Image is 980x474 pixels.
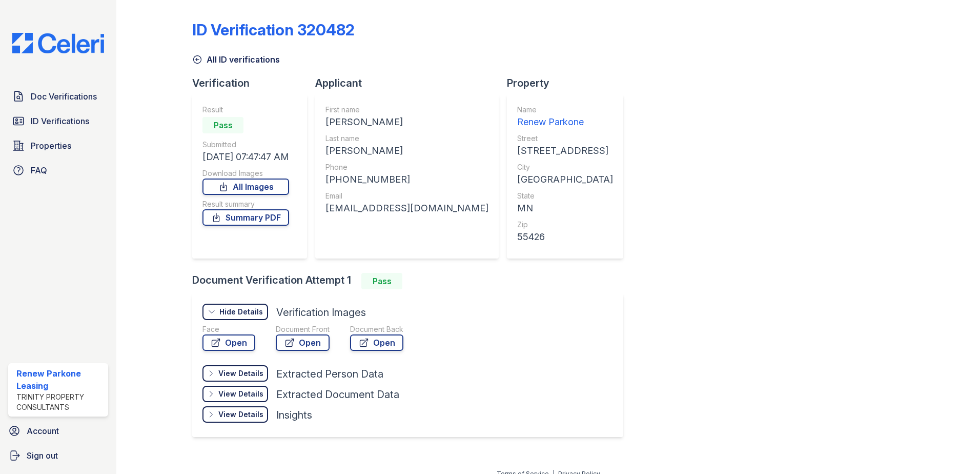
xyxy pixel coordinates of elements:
iframe: chat widget [937,433,970,464]
div: [PERSON_NAME] [325,144,488,158]
a: Name Renew Parkone [517,105,613,129]
div: [STREET_ADDRESS] [517,144,613,158]
span: Doc Verifications [31,90,97,103]
div: Download Images [202,168,289,179]
div: Renew Parkone [517,115,613,129]
a: Doc Verifications [8,86,108,107]
img: CE_Logo_Blue-a8612792a0a2168367f1c8372b55b34899dd931a85d93a1a3d3e32e68fde9ad4.png [4,33,112,53]
span: Properties [31,140,71,152]
div: Zip [517,220,613,230]
div: Result summary [202,199,289,209]
div: View Details [218,409,263,420]
a: Open [202,334,255,351]
a: ID Verifications [8,111,108,131]
div: Insights [276,408,312,422]
div: Last name [325,133,488,144]
div: [PERSON_NAME] [325,115,488,129]
a: Account [4,421,112,441]
div: ID Verification 320482 [192,21,355,39]
div: View Details [218,389,263,399]
span: ID Verifications [31,115,89,127]
div: [EMAIL_ADDRESS][DOMAIN_NAME] [325,201,488,215]
div: Pass [361,273,402,289]
div: Document Verification Attempt 1 [192,273,631,289]
div: Name [517,105,613,115]
div: [DATE] 07:47:47 AM [202,150,289,164]
div: Trinity Property Consultants [16,392,104,412]
div: Document Front [276,324,330,334]
span: Account [27,425,59,437]
div: Face [202,324,255,334]
div: Result [202,105,289,115]
a: Open [350,334,403,351]
span: Sign out [27,449,58,462]
div: Verification Images [276,305,366,320]
div: First name [325,105,488,115]
div: Document Back [350,324,403,334]
div: City [517,162,613,172]
a: All Images [202,179,289,195]
a: All ID verifications [192,53,280,66]
div: Verification [192,76,315,90]
div: View Details [218,368,263,379]
div: State [517,191,613,201]
a: FAQ [8,160,108,181]
div: [GEOGRAPHIC_DATA] [517,172,613,187]
span: FAQ [31,164,47,176]
a: Open [276,334,330,351]
div: Pass [202,117,243,133]
div: 55426 [517,230,613,244]
div: Property [507,76,631,90]
div: Submitted [202,140,289,150]
div: Street [517,133,613,144]
a: Sign out [4,445,112,466]
div: Extracted Person Data [276,367,383,381]
div: Renew Parkone Leasing [16,367,104,392]
div: Phone [325,162,488,172]
div: Applicant [315,76,507,90]
div: Extracted Document Data [276,387,399,402]
div: Email [325,191,488,201]
a: Summary PDF [202,209,289,226]
div: MN [517,201,613,215]
div: [PHONE_NUMBER] [325,172,488,187]
div: Hide Details [219,307,263,317]
a: Properties [8,135,108,156]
